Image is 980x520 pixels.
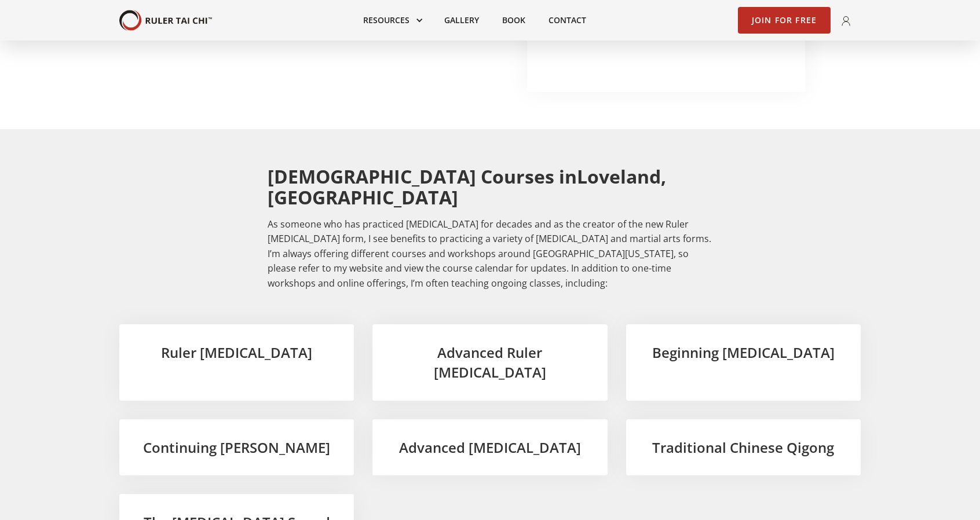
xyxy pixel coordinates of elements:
h3: Advanced [MEDICAL_DATA] [391,438,588,457]
p: As someone who has practiced [MEDICAL_DATA] for decades and as the creator of the new Ruler [MEDI... [268,217,712,291]
a: Contact [537,8,598,33]
img: Your Brand Name [119,10,212,31]
h3: Traditional Chinese Qigong [645,438,842,457]
h3: Continuing [PERSON_NAME] [138,438,335,457]
a: home [119,10,212,31]
h3: Advanced Ruler [MEDICAL_DATA] [391,343,588,382]
h3: Beginning [MEDICAL_DATA] [645,343,842,362]
h3: Ruler [MEDICAL_DATA] [138,343,335,362]
a: Gallery [433,8,491,33]
h2: [DEMOGRAPHIC_DATA] Courses in [268,166,712,208]
a: Book [491,8,537,33]
div: Resources [352,8,433,33]
a: Join for Free [738,7,831,34]
span: Loveland, [GEOGRAPHIC_DATA] [268,164,666,210]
